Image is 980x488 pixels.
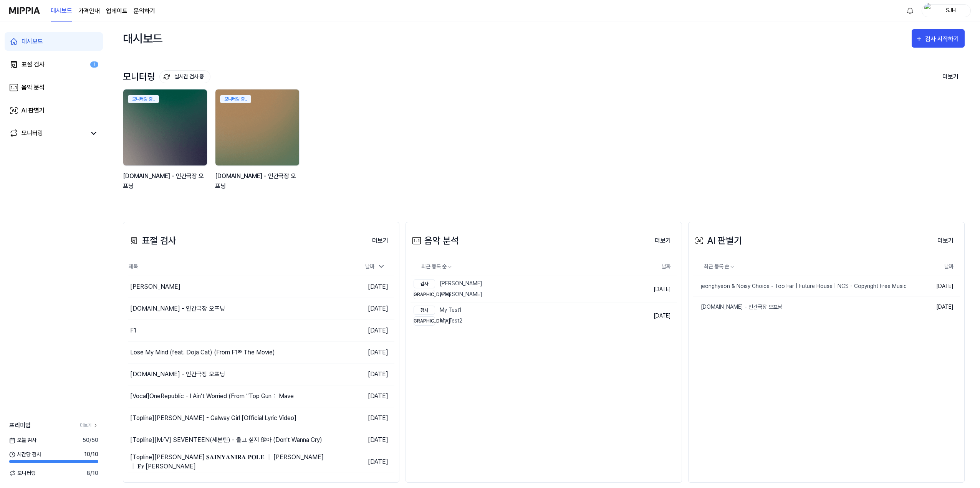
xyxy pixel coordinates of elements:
[362,260,388,273] div: 날짜
[693,276,915,296] a: jeonghyeon & Noisy Choice - Too Far | Future House | NCS - Copyright Free Music
[924,3,934,18] img: profile
[411,276,624,302] a: 검사[PERSON_NAME][DEMOGRAPHIC_DATA][PERSON_NAME]
[83,436,98,444] span: 50 / 50
[936,69,965,85] button: 더보기
[328,276,395,298] td: [DATE]
[922,4,971,17] button: profileSJH
[328,364,395,385] td: [DATE]
[328,320,395,342] td: [DATE]
[123,89,207,165] img: backgroundIamge
[411,234,459,248] div: 음악 분석
[128,95,159,103] div: 모니터링 중..
[128,258,328,276] th: 제목
[215,171,301,191] div: [DOMAIN_NAME] - 인간극장 오프닝
[915,258,960,276] th: 날짜
[130,282,180,291] div: [PERSON_NAME]
[5,55,103,74] a: 표절 검사1
[130,453,328,471] div: [Topline] [PERSON_NAME] 𝐒𝐀𝐈𝐍𝐘𝐀𝐍𝐈𝐑𝐀 𝐏𝐎𝐋𝐄 ｜ [PERSON_NAME] ｜ 𝐅𝐫 [PERSON_NAME]
[925,34,961,44] div: 검사 시작하기
[106,7,127,16] a: 업데이트
[22,106,45,115] div: AI 판별기
[328,451,395,473] td: [DATE]
[414,306,435,315] div: 검사
[123,70,210,83] div: 모니터링
[130,414,296,423] div: [Topline] [PERSON_NAME] - Galway Girl [Official Lyric Video]
[414,290,435,299] div: [DEMOGRAPHIC_DATA]
[693,297,915,317] a: [DOMAIN_NAME] - 인간극장 오프닝
[22,129,43,138] div: 모니터링
[624,276,677,303] td: [DATE]
[649,233,677,248] button: 더보기
[649,233,677,248] a: 더보기
[414,316,435,326] div: [DEMOGRAPHIC_DATA]
[215,89,301,199] a: 모니터링 중..backgroundIamge[DOMAIN_NAME] - 인간극장 오프닝
[9,450,41,458] span: 시간당 검사
[134,7,155,16] a: 문의하기
[624,258,677,276] th: 날짜
[5,78,103,97] a: 음악 분석
[328,385,395,407] td: [DATE]
[9,421,31,430] span: 프리미엄
[130,370,225,379] div: [DOMAIN_NAME] - 인간극장 오프닝
[906,6,915,15] img: 알림
[915,276,960,297] td: [DATE]
[328,429,395,451] td: [DATE]
[366,233,394,248] button: 더보기
[693,282,907,290] div: jeonghyeon & Noisy Choice - Too Far | Future House | NCS - Copyright Free Music
[414,306,462,315] div: My Test1
[164,74,170,80] img: monitoring Icon
[130,304,225,313] div: [DOMAIN_NAME] - 인간극장 오프닝
[936,6,966,15] div: SJH
[84,450,98,458] span: 10 / 10
[9,129,86,138] a: 모니터링
[78,7,100,16] button: 가격안내
[128,234,176,248] div: 표절 검사
[912,29,965,48] button: 검사 시작하기
[693,234,742,248] div: AI 판별기
[130,348,275,357] div: Lose My Mind (feat. Doja Cat) (From F1® The Movie)
[915,297,960,318] td: [DATE]
[414,279,482,288] div: [PERSON_NAME]
[5,101,103,120] a: AI 판별기
[22,60,45,69] div: 표절 검사
[328,407,395,429] td: [DATE]
[22,37,43,46] div: 대시보드
[411,303,624,329] a: 검사My Test1[DEMOGRAPHIC_DATA]My Test2
[366,233,394,248] a: 더보기
[51,0,72,22] a: 대시보드
[130,326,136,335] div: F1
[220,95,251,103] div: 모니터링 중..
[693,303,782,311] div: [DOMAIN_NAME] - 인간극장 오프닝
[328,298,395,320] td: [DATE]
[80,422,98,429] a: 더보기
[9,469,36,477] span: 모니터링
[5,32,103,51] a: 대시보드
[9,436,36,444] span: 오늘 검사
[931,233,960,248] a: 더보기
[215,89,299,165] img: backgroundIamge
[90,61,98,68] div: 1
[87,469,98,477] span: 8 / 10
[414,290,482,299] div: [PERSON_NAME]
[123,171,209,191] div: [DOMAIN_NAME] - 인간극장 오프닝
[624,303,677,329] td: [DATE]
[328,342,395,364] td: [DATE]
[414,279,435,288] div: 검사
[130,392,294,401] div: [Vocal] OneRepublic - I Ain’t Worried (From “Top Gun： Mave
[159,70,210,83] button: 실시간 검사 중
[123,89,209,199] a: 모니터링 중..backgroundIamge[DOMAIN_NAME] - 인간극장 오프닝
[130,435,322,445] div: [Topline] [M⧸V] SEVENTEEN(세븐틴) - 울고 싶지 않아 (Don't Wanna Cry)
[123,29,163,48] div: 대시보드
[931,233,960,248] button: 더보기
[414,316,462,326] div: My Test2
[22,83,45,92] div: 음악 분석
